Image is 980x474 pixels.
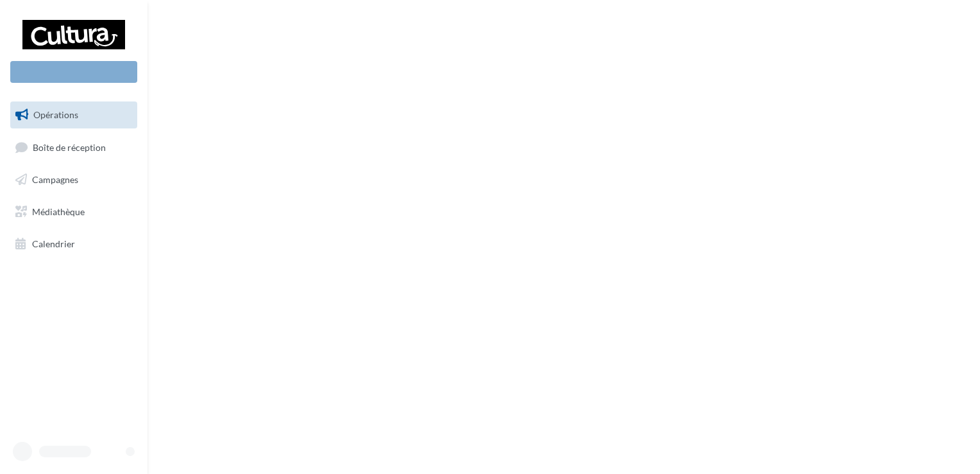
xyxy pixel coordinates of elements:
a: Calendrier [8,231,140,258]
span: Médiathèque [32,206,85,217]
div: Nouvelle campagne [10,61,137,83]
span: Opérations [33,109,78,120]
a: Campagnes [8,166,140,193]
span: Campagnes [32,174,78,185]
a: Médiathèque [8,198,140,225]
a: Boîte de réception [8,134,140,161]
span: Boîte de réception [33,141,106,152]
a: Opérations [8,101,140,128]
span: Calendrier [32,238,75,249]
